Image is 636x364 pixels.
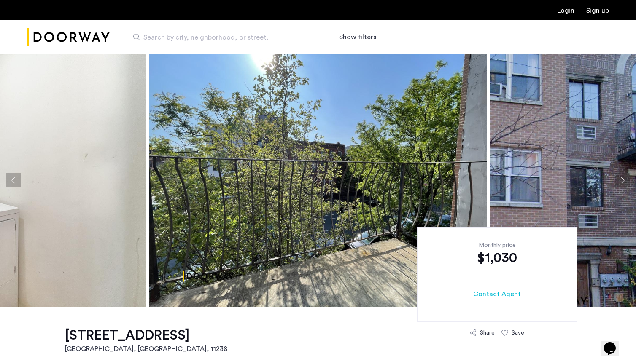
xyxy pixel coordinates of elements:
button: button [431,284,563,304]
a: Registration [586,7,609,14]
a: Login [557,7,574,14]
span: Search by city, neighborhood, or street. [143,32,305,43]
button: Previous apartment [6,173,21,187]
img: apartment [149,54,487,307]
span: Contact Agent [473,289,521,299]
div: Save [512,329,524,337]
iframe: chat widget [601,330,628,356]
div: $1,030 [431,249,563,266]
img: logo [27,21,110,53]
div: Share [480,329,495,337]
h1: [STREET_ADDRESS] [65,327,227,344]
input: Apartment Search [127,27,329,47]
button: Next apartment [615,173,630,187]
h2: [GEOGRAPHIC_DATA], [GEOGRAPHIC_DATA] , 11238 [65,344,227,354]
a: Cazamio Logo [27,21,110,53]
a: [STREET_ADDRESS][GEOGRAPHIC_DATA], [GEOGRAPHIC_DATA], 11238 [65,327,227,354]
button: Show or hide filters [339,32,376,42]
div: Monthly price [431,241,563,249]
